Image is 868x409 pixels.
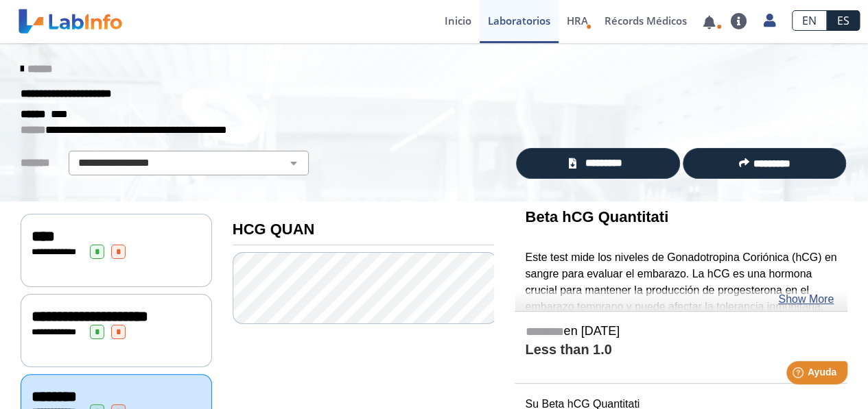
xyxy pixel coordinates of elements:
b: HCG QUAN [233,221,315,238]
a: Show More [778,291,834,308]
p: Este test mide los niveles de Gonadotropina Coriónica (hCG) en sangre para evaluar el embarazo. L... [525,249,837,348]
h5: en [DATE] [525,324,837,340]
iframe: Help widget launcher [746,356,853,394]
span: HRA [567,14,588,27]
b: Beta hCG Quantitati [525,208,668,225]
a: ES [827,10,860,31]
h4: Less than 1.0 [525,342,837,359]
a: EN [792,10,827,31]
